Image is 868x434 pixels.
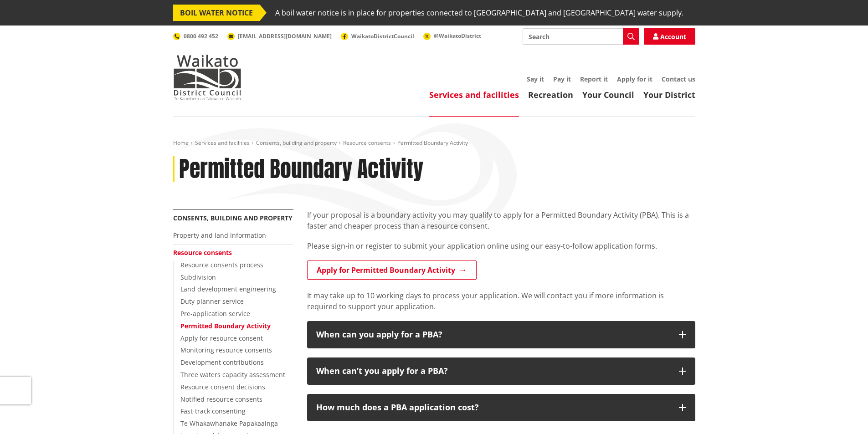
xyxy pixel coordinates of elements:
a: Say it [527,75,544,83]
a: Development contributions [180,358,264,367]
button: When can’t you apply for a PBA? [307,357,695,385]
span: @WaikatoDistrict [434,32,481,40]
span: [EMAIL_ADDRESS][DOMAIN_NAME] [238,32,332,40]
a: Apply for resource consent [180,334,263,342]
a: Notified resource consents [180,395,262,403]
a: Pre-application service [180,309,250,318]
button: How much does a PBA application cost? [307,394,695,421]
span: WaikatoDistrictCouncil [351,32,414,40]
a: Services and facilities [195,139,250,147]
nav: breadcrumb [173,139,695,147]
div: When can’t you apply for a PBA? [316,367,670,376]
img: Waikato District Council - Te Kaunihera aa Takiwaa o Waikato [173,55,241,100]
div: When can you apply for a PBA? [316,330,670,339]
a: 0800 492 452 [173,32,218,40]
a: Resource consents process [180,260,263,269]
a: Apply for it [617,75,652,83]
a: Pay it [553,75,571,83]
a: Recreation [528,89,573,100]
p: It may take up to 10 working days to process your application. We will contact you if more inform... [307,290,695,312]
a: Permitted Boundary Activity [180,322,271,330]
a: Property and land information [173,231,266,240]
a: Consents, building and property [173,214,293,222]
span: 0800 492 452 [184,32,218,40]
a: Land development engineering [180,285,276,293]
a: Your Council [582,89,634,100]
a: Duty planner service [180,297,244,306]
span: Permitted Boundary Activity [397,139,468,147]
div: How much does a PBA application cost? [316,403,670,412]
a: Resource consents [173,248,232,257]
a: Apply for Permitted Boundary Activity [307,260,477,280]
h1: Permitted Boundary Activity [179,156,423,183]
a: Home [173,139,189,147]
p: Please sign-in or register to submit your application online using our easy-to-follow application... [307,240,695,251]
a: Consents, building and property [256,139,337,147]
a: Three waters capacity assessment [180,370,285,379]
button: When can you apply for a PBA? [307,321,695,348]
a: @WaikatoDistrict [423,32,481,40]
input: Search input [523,28,639,45]
a: Resource consents [343,139,391,147]
span: BOIL WATER NOTICE [173,5,260,21]
a: [EMAIL_ADDRESS][DOMAIN_NAME] [227,32,332,40]
a: Services and facilities [429,89,519,100]
a: Account [644,28,695,45]
a: Monitoring resource consents [180,346,272,354]
a: Subdivision [180,273,216,281]
p: If your proposal is a boundary activity you may qualify to apply for a Permitted Boundary Activit... [307,209,695,231]
span: A boil water notice is in place for properties connected to [GEOGRAPHIC_DATA] and [GEOGRAPHIC_DAT... [275,5,683,21]
a: Report it [580,75,608,83]
a: Fast-track consenting [180,407,246,415]
a: WaikatoDistrictCouncil [341,32,414,40]
a: Your District [643,89,695,100]
a: Te Whakawhanake Papakaainga [180,419,278,428]
a: Contact us [662,75,695,83]
a: Resource consent decisions [180,383,265,391]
